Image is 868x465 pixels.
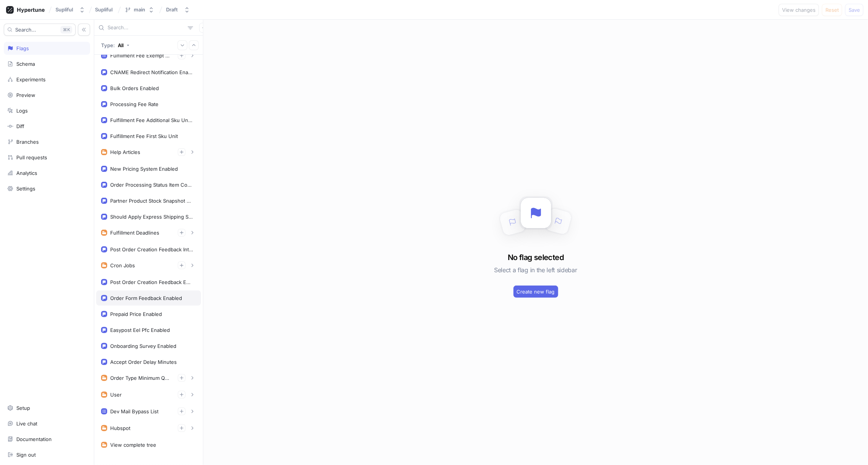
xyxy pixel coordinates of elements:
div: All [118,42,124,48]
button: Save [845,4,863,16]
div: Hubspot [110,425,130,431]
div: Settings [16,186,35,192]
div: Branches [16,139,39,145]
button: View changes [779,4,819,16]
div: Accept Order Delay Minutes [110,359,177,365]
div: Easypost Eel Pfc Enabled [110,327,170,333]
span: Search... [15,27,36,32]
button: Reset [822,4,842,16]
span: Save [849,8,860,12]
button: Collapse all [189,40,199,50]
span: Supliful [95,7,112,12]
div: Schema [16,61,35,67]
h5: Select a flag in the left sidebar [494,263,577,277]
span: View changes [782,8,816,12]
div: User [110,392,122,398]
div: Preview [16,92,35,98]
span: Reset [825,8,839,12]
div: Flags [16,45,29,51]
input: Search... [108,24,185,32]
div: New Pricing System Enabled [110,166,178,172]
div: Post Order Creation Feedback Interval Seconds [110,246,193,252]
div: Documentation [16,436,52,442]
div: Dev Mail Bypass List [110,408,158,414]
a: Documentation [4,433,90,446]
div: Prepaid Price Enabled [110,311,162,317]
div: CNAME Redirect Notification Enabled [110,69,193,75]
div: Order Type Minimum Quantities [110,375,172,381]
div: Order Processing Status Item Count [PERSON_NAME] [110,182,193,188]
div: Processing Fee Rate [110,101,158,107]
div: Onboarding Survey Enabled [110,343,176,349]
div: Order Form Feedback Enabled [110,295,182,301]
div: Logs [16,108,28,114]
p: Type: [101,42,115,48]
div: Diff [16,123,24,129]
div: Setup [16,405,30,411]
div: Partner Product Stock Snapshot Enabled [110,198,193,204]
div: Post Order Creation Feedback Enabled [110,279,193,285]
div: main [134,6,145,13]
div: Fulfillment Fee Additional Sku Units [110,117,193,123]
div: Analytics [16,170,37,176]
h3: No flag selected [508,252,564,263]
div: View complete tree [110,442,156,448]
div: Fulfillment Fee Exempt Products [110,52,172,59]
div: Should Apply Express Shipping Sample Order [110,214,193,220]
div: Bulk Orders Enabled [110,85,159,91]
button: Supliful [52,3,88,16]
button: Create new flag [513,286,558,298]
div: Experiments [16,76,46,83]
span: Create new flag [517,289,555,294]
div: Fulfillment Fee First Sku Unit [110,133,178,139]
div: Cron Jobs [110,262,135,268]
button: Draft [163,3,193,16]
div: Live chat [16,421,37,427]
button: Search...K [4,24,76,36]
div: Sign out [16,452,36,458]
div: Supliful [55,6,73,13]
div: Fulfillment Deadlines [110,230,159,236]
div: Pull requests [16,154,47,160]
div: Draft [166,6,178,13]
button: main [122,3,157,16]
button: Expand all [177,40,187,50]
div: K [60,26,72,33]
button: Type: All [98,38,132,52]
div: Help Articles [110,149,140,155]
